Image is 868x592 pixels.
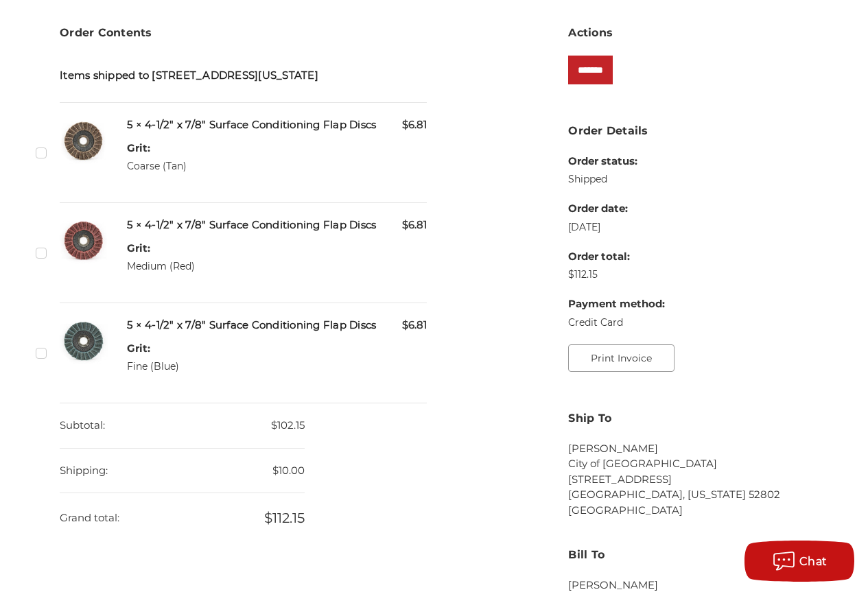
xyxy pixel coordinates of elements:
dd: Fine (Blue) [127,359,179,374]
span: Chat [799,555,828,568]
li: [GEOGRAPHIC_DATA] [568,503,808,519]
img: 4-1/2" x 7/8" Surface Conditioning Flap Discs [60,217,108,265]
li: [PERSON_NAME] [568,441,808,457]
dt: Grand total: [60,496,119,541]
h5: Items shipped to [STREET_ADDRESS][US_STATE] [60,68,427,84]
dd: $10.00 [60,449,305,494]
img: 4-1/2" x 7/8" Surface Conditioning Flap Discs [60,318,108,366]
li: [STREET_ADDRESS] [568,472,808,488]
dd: $112.15 [60,493,305,543]
dt: Grit: [127,341,179,357]
dd: $112.15 [568,268,665,282]
h3: Bill To [568,547,808,563]
li: [GEOGRAPHIC_DATA], [US_STATE] 52802 [568,487,808,503]
h3: Order Details [568,123,808,139]
h3: Order Contents [60,25,427,41]
dt: Payment method: [568,296,665,312]
img: 4-1/2" x 7/8" Surface Conditioning Flap Discs [60,117,108,165]
dd: Coarse (Tan) [127,159,187,174]
dt: Grit: [127,241,195,257]
dt: Grit: [127,141,187,156]
span: $6.81 [402,117,427,133]
dd: Credit Card [568,316,665,330]
h3: Ship To [568,410,808,427]
h5: 5 × 4-1/2" x 7/8" Surface Conditioning Flap Discs [127,318,427,333]
dd: Shipped [568,172,665,187]
dd: Medium (Red) [127,259,195,274]
h3: Actions [568,25,808,41]
span: $6.81 [402,217,427,233]
dt: Order total: [568,249,665,265]
dd: $102.15 [60,403,305,449]
button: Chat [744,541,854,582]
dt: Order status: [568,154,665,169]
dd: [DATE] [568,220,665,235]
dt: Shipping: [60,449,108,493]
button: Print Invoice [568,344,675,372]
h5: 5 × 4-1/2" x 7/8" Surface Conditioning Flap Discs [127,217,427,233]
h5: 5 × 4-1/2" x 7/8" Surface Conditioning Flap Discs [127,117,427,133]
li: City of [GEOGRAPHIC_DATA] [568,456,808,472]
span: $6.81 [402,318,427,333]
dt: Subtotal: [60,403,105,448]
dt: Order date: [568,201,665,217]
